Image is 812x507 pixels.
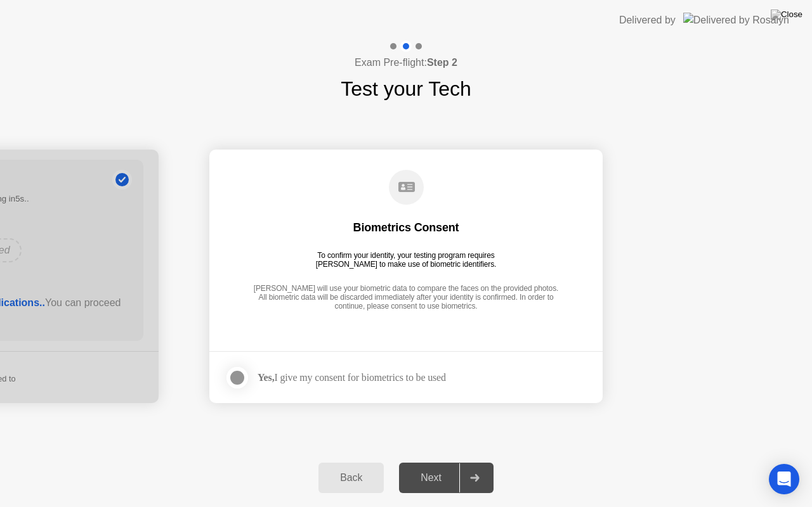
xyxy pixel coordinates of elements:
b: Step 2 [427,57,457,68]
div: Open Intercom Messenger [769,464,799,494]
div: [PERSON_NAME] will use your biometric data to compare the faces on the provided photos. All biome... [250,284,562,312]
h1: Test your Tech [341,74,471,104]
button: Next [399,463,494,493]
strong: Yes, [258,372,274,383]
div: Delivered by [619,13,676,28]
div: Biometrics Consent [353,220,459,235]
div: I give my consent for biometrics to be used [258,371,446,383]
h4: Exam Pre-flight: [355,55,457,70]
div: To confirm your identity, your testing program requires [PERSON_NAME] to make use of biometric id... [311,251,502,269]
div: Next [403,472,459,484]
img: Delivered by Rosalyn [683,13,789,27]
div: Back [322,472,380,484]
img: Close [771,10,802,20]
button: Back [318,463,384,493]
